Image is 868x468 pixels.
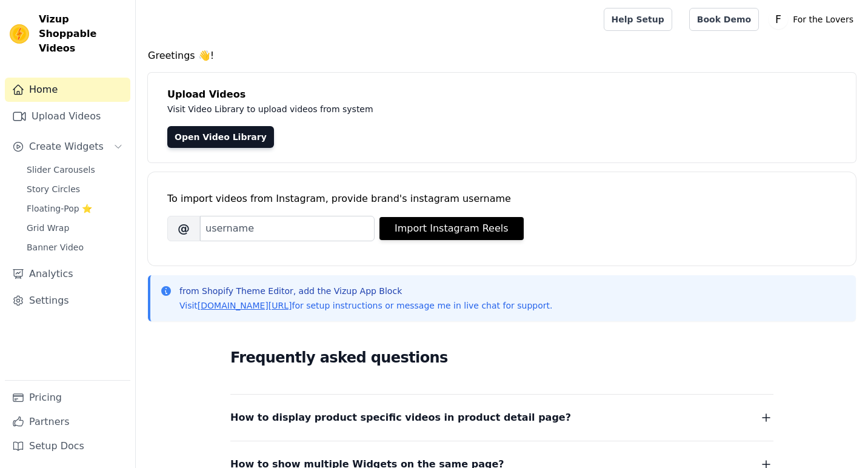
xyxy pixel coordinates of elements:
a: Setup Docs [5,434,130,458]
a: Upload Videos [5,104,130,129]
a: Banner Video [19,239,130,256]
input: username [200,216,375,241]
span: Grid Wrap [27,222,69,234]
a: Grid Wrap [19,219,130,236]
button: How to display product specific videos in product detail page? [230,409,773,426]
span: How to display product specific videos in product detail page? [230,409,571,426]
span: Vizup Shoppable Videos [39,12,125,56]
button: Create Widgets [5,135,130,159]
h4: Greetings 👋! [148,48,856,63]
a: Home [5,78,130,102]
span: Create Widgets [29,139,104,154]
a: Help Setup [604,8,672,31]
h4: Upload Videos [167,87,836,102]
p: from Shopify Theme Editor, add the Vizup App Block [179,285,552,297]
p: Visit for setup instructions or message me in live chat for support. [179,299,552,312]
a: Book Demo [689,8,759,31]
span: Floating-Pop ⭐ [27,202,92,215]
a: Open Video Library [167,126,274,148]
a: Settings [5,289,130,313]
button: F For the Lovers [769,8,858,30]
span: @ [167,216,200,241]
a: Pricing [5,386,130,410]
div: To import videos from Instagram, provide brand's instagram username [167,192,836,206]
span: Story Circles [27,183,80,195]
button: Import Instagram Reels [379,217,524,240]
a: Floating-Pop ⭐ [19,200,130,217]
a: Slider Carousels [19,161,130,178]
h2: Frequently asked questions [230,346,773,370]
p: For the Lovers [788,8,858,30]
p: Visit Video Library to upload videos from system [167,102,710,116]
a: Partners [5,410,130,434]
span: Banner Video [27,241,84,253]
span: Slider Carousels [27,164,95,176]
text: F [775,13,781,25]
a: Analytics [5,262,130,286]
a: [DOMAIN_NAME][URL] [198,301,292,310]
img: Vizup [10,24,29,44]
a: Story Circles [19,181,130,198]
